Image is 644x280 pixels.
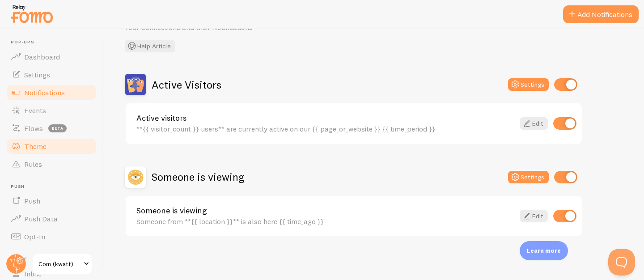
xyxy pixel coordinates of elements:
span: Events [24,106,46,115]
span: Rules [24,160,42,169]
span: Notifications [24,88,65,97]
p: Learn more [527,246,561,255]
div: Learn more [520,241,568,260]
a: Push [5,192,97,210]
h2: Active Visitors [152,78,221,92]
a: Theme [5,137,97,155]
span: Dashboard [24,52,60,61]
span: beta [48,124,67,132]
span: Theme [24,142,47,151]
a: Flows beta [5,119,97,137]
button: Settings [508,78,549,91]
a: Opt-In [5,228,97,246]
span: Push [11,184,97,190]
img: Active Visitors [125,74,146,95]
a: Edit [520,117,548,130]
a: Dashboard [5,48,97,66]
span: Push [24,196,40,205]
img: Someone is viewing [125,166,146,188]
h2: Someone is viewing [152,170,244,184]
button: Help Article [125,40,175,52]
span: Opt-In [24,232,45,241]
span: Flows [24,124,43,133]
a: Notifications [5,84,97,102]
span: Pop-ups [11,39,97,45]
a: Someone is viewing [136,207,514,215]
div: **{{ visitor_count }} users** are currently active on our {{ page_or_website }} {{ time_period }} [136,125,514,133]
a: Events [5,102,97,119]
a: Com (kwatt) [32,253,93,275]
iframe: Help Scout Beacon - Open [608,249,635,276]
a: Active visitors [136,114,514,122]
span: Inline [24,269,42,278]
span: Settings [24,70,50,79]
img: fomo-relay-logo-orange.svg [9,2,54,25]
a: Rules [5,155,97,173]
button: Settings [508,171,549,183]
span: Com (kwatt) [38,259,81,269]
a: Settings [5,66,97,84]
a: Edit [520,210,548,222]
span: Push Data [24,214,58,223]
a: Push Data [5,210,97,228]
div: Someone from **{{ location }}** is also here {{ time_ago }} [136,217,514,225]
